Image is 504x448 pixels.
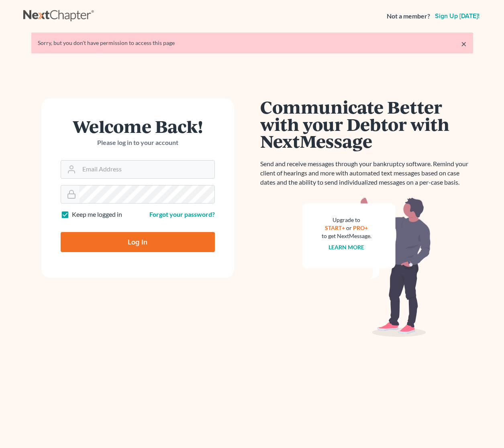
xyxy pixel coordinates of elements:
[346,224,352,231] span: or
[79,161,214,178] input: Email Address
[72,210,122,219] label: Keep me logged in
[302,197,431,337] img: nextmessage_bg-59042aed3d76b12b5cd301f8e5b87938c9018125f34e5fa2b7a6b67550977c72.svg
[387,12,430,21] strong: Not a member?
[149,210,215,218] a: Forgot your password?
[260,98,473,150] h1: Communicate Better with your Debtor with NextMessage
[38,39,467,47] div: Sorry, but you don't have permission to access this page
[322,232,371,240] div: to get NextMessage.
[61,232,215,252] input: Log In
[461,39,467,49] a: ×
[433,13,481,19] a: Sign up [DATE]!
[322,216,371,224] div: Upgrade to
[61,118,215,135] h1: Welcome Back!
[260,159,473,187] p: Send and receive messages through your bankruptcy software. Remind your client of hearings and mo...
[329,244,364,250] a: Learn more
[353,224,368,231] a: PRO+
[325,224,345,231] a: START+
[61,138,215,147] p: Please log in to your account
